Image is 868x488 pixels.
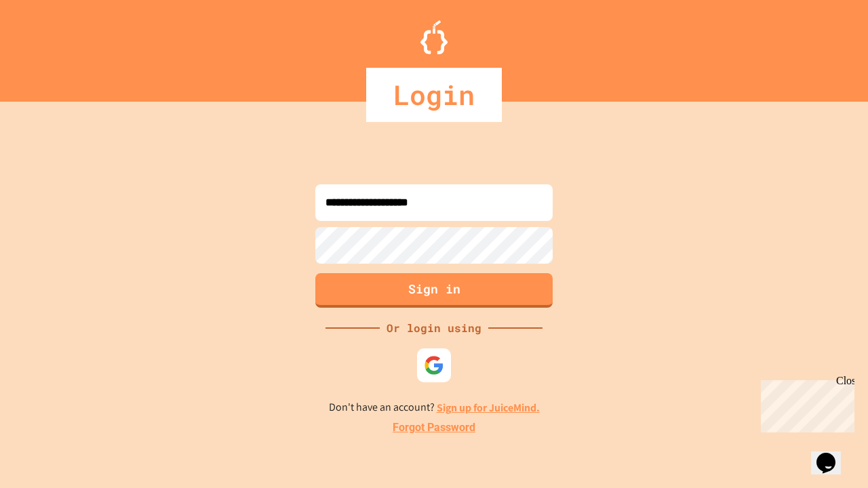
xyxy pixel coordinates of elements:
iframe: chat widget [811,434,854,474]
button: Sign in [315,273,553,308]
p: Don't have an account? [329,399,540,416]
img: Logo.svg [420,20,448,54]
div: Chat with us now!Close [5,5,94,86]
div: Login [366,68,502,122]
div: Or login using [380,320,488,336]
iframe: chat widget [755,375,854,432]
img: google-icon.svg [424,355,444,375]
a: Sign up for JuiceMind. [437,401,540,415]
a: Forgot Password [393,420,475,436]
